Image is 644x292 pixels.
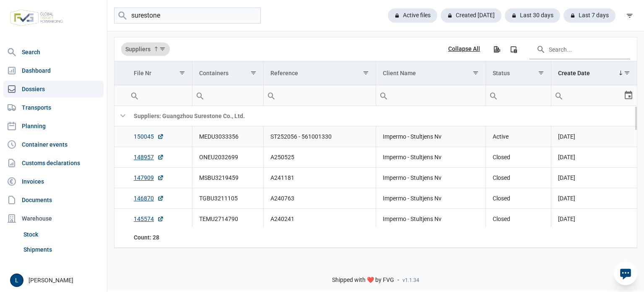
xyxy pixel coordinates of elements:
[376,85,486,106] td: Filter cell
[376,168,486,188] td: Impermo - Stultjens Nv
[363,70,369,76] span: Show filter options for column 'Reference'
[489,42,504,57] div: Export all data to Excel
[20,242,104,257] a: Shipments
[376,126,486,147] td: Impermo - Stultjens Nv
[10,274,23,287] button: L
[264,188,376,209] td: A240763
[486,126,551,147] td: Active
[402,277,419,284] span: v1.1.34
[332,276,394,284] span: Shipped with ❤️ by FVG
[134,153,164,161] a: 148957
[192,147,264,168] td: ONEU2032699
[134,215,164,223] a: 145574
[192,209,264,229] td: TEMU2714790
[3,210,104,227] div: Warehouse
[376,85,486,105] input: Filter cell
[114,37,637,248] div: Data grid with 29 rows and 7 columns
[134,174,164,182] a: 147909
[486,209,551,229] td: Closed
[551,61,637,85] td: Column Create Date
[622,8,637,23] div: filter
[551,85,623,105] input: Filter cell
[134,70,151,76] div: File Nr
[270,70,298,76] div: Reference
[3,62,104,79] a: Dashboard
[192,85,208,105] div: Search box
[114,8,261,24] input: Search dossiers
[558,70,590,76] div: Create Date
[376,85,391,105] div: Search box
[3,118,104,134] a: Planning
[530,39,630,59] input: Search in the data grid
[441,8,501,23] div: Created [DATE]
[127,85,192,105] input: Filter cell
[134,132,164,141] a: 150045
[127,61,192,85] td: Column File Nr
[121,42,170,56] div: Suppliers
[486,168,551,188] td: Closed
[505,8,560,23] div: Last 30 days
[551,85,637,106] td: Filter cell
[127,106,637,126] td: Suppliers: Guangzhou Surestone Co., Ltd.
[397,276,399,284] span: -
[486,85,551,105] input: Filter cell
[159,46,166,52] span: Show filter options for column 'Suppliers'
[3,155,104,171] a: Customs declarations
[192,85,263,105] input: Filter cell
[10,274,102,287] div: [PERSON_NAME]
[264,85,376,105] input: Filter cell
[493,70,510,76] div: Status
[473,70,479,76] span: Show filter options for column 'Client Name'
[486,147,551,168] td: Closed
[121,37,630,61] div: Data grid toolbar
[264,61,376,85] td: Column Reference
[486,85,501,105] div: Search box
[264,85,376,106] td: Filter cell
[388,8,437,23] div: Active files
[134,194,164,203] a: 146870
[192,61,264,85] td: Column Containers
[3,136,104,153] a: Container events
[448,45,480,53] div: Collapse All
[127,85,142,105] div: Search box
[199,70,229,76] div: Containers
[264,168,376,188] td: A241181
[486,188,551,209] td: Closed
[376,147,486,168] td: Impermo - Stultjens Nv
[127,85,192,106] td: Filter cell
[558,154,575,160] span: [DATE]
[264,85,279,105] div: Search box
[192,168,264,188] td: MSBU3219459
[3,192,104,208] a: Documents
[134,233,186,242] div: File Nr Count: 28
[558,133,575,140] span: [DATE]
[192,126,264,147] td: MEDU3033356
[250,70,257,76] span: Show filter options for column 'Containers'
[624,70,630,76] span: Show filter options for column 'Create Date'
[558,216,575,222] span: [DATE]
[558,195,575,202] span: [DATE]
[551,85,566,105] div: Search box
[486,61,551,85] td: Column Status
[20,227,104,242] a: Stock
[558,174,575,181] span: [DATE]
[383,70,416,76] div: Client Name
[376,188,486,209] td: Impermo - Stultjens Nv
[192,188,264,209] td: TGBU3211105
[376,209,486,229] td: Impermo - Stultjens Nv
[3,44,104,61] a: Search
[538,70,544,76] span: Show filter options for column 'Status'
[264,209,376,229] td: A240241
[7,6,66,29] img: FVG - Global freight forwarding
[623,85,634,105] div: Select
[114,106,127,126] td: Collapse
[376,61,486,85] td: Column Client Name
[3,173,104,190] a: Invoices
[563,8,615,23] div: Last 7 days
[3,99,104,116] a: Transports
[264,147,376,168] td: A250525
[3,81,104,97] a: Dossiers
[192,85,264,106] td: Filter cell
[486,85,551,106] td: Filter cell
